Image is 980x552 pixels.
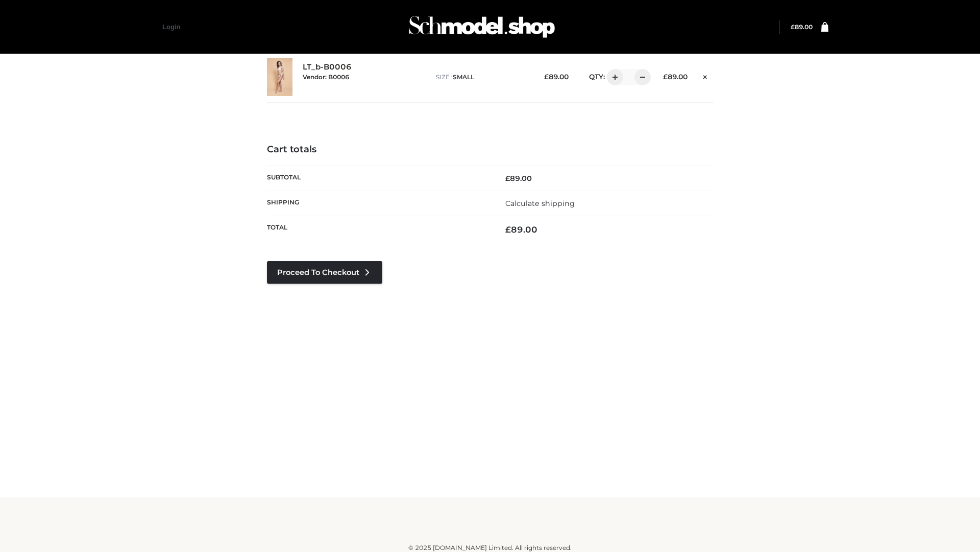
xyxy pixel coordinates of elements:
bdi: 89.00 [544,73,569,81]
img: Schmodel Admin 964 [405,7,558,47]
div: LT_b-B0006 [303,62,426,91]
a: Proceed to Checkout [267,261,382,284]
bdi: 89.00 [663,73,688,81]
p: size : [436,73,528,82]
bdi: 89.00 [505,224,537,235]
small: Vendor: B0006 [303,73,349,81]
bdi: 89.00 [505,174,532,183]
a: Remove this item [698,69,713,82]
span: £ [544,73,549,81]
bdi: 89.00 [791,23,813,31]
span: £ [663,73,668,81]
th: Subtotal [267,166,490,191]
span: £ [791,23,795,31]
th: Total [267,216,490,243]
a: £89.00 [791,23,813,31]
a: Calculate shipping [505,199,575,208]
div: QTY: [579,69,647,85]
span: £ [505,174,510,183]
span: SMALL [453,73,474,81]
h4: Cart totals [267,144,713,155]
span: £ [505,224,511,235]
th: Shipping [267,191,490,216]
a: Login [162,23,180,31]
